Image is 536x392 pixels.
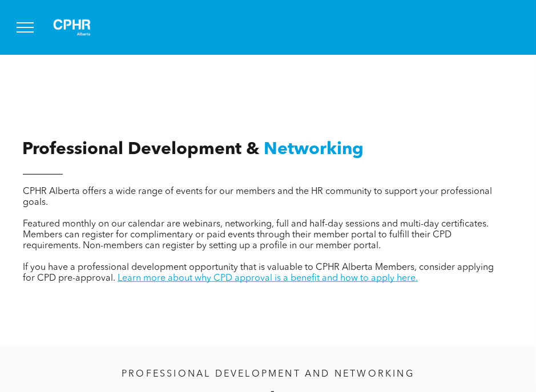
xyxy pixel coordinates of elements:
button: menu [10,13,40,42]
span: PROFESSIONAL DEVELOPMENT AND NETWORKING [122,370,414,379]
img: A white background with a few lines on it [43,9,100,46]
span: If you have a professional development opportunity that is valuable to CPHR Alberta Members, cons... [23,263,494,283]
span: Featured monthly on our calendar are webinars, networking, full and half-day sessions and multi-d... [23,220,489,250]
span: Professional Development & [23,141,260,158]
span: CPHR Alberta offers a wide range of events for our members and the HR community to support your p... [23,187,492,207]
a: Learn more about why CPD approval is a benefit and how to apply here. [118,274,418,283]
span: Networking [264,141,364,158]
